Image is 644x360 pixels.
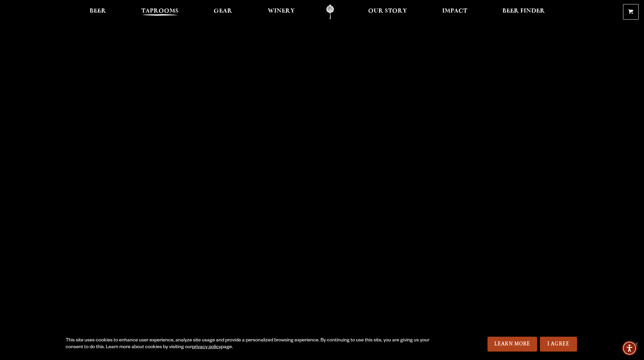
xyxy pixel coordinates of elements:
a: Our Story [364,4,411,20]
a: Winery [263,4,299,20]
span: Taprooms [141,8,178,14]
a: Odell Home [317,4,343,20]
a: Gear [209,4,237,20]
a: I Agree [540,337,577,352]
a: Beer Finder [498,4,549,20]
a: privacy policy [192,345,221,350]
span: Our Story [368,8,407,14]
div: This site uses cookies to enhance user experience, analyze site usage and provide a personalized ... [66,337,432,351]
div: Accessibility Menu [622,341,637,356]
span: Winery [268,8,295,14]
a: Beer [85,4,111,20]
a: Taprooms [137,4,183,20]
span: Gear [214,8,232,14]
a: Impact [438,4,472,20]
a: Learn More [487,337,537,352]
span: Impact [442,8,467,14]
span: Beer Finder [502,8,545,14]
span: Beer [90,8,106,14]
